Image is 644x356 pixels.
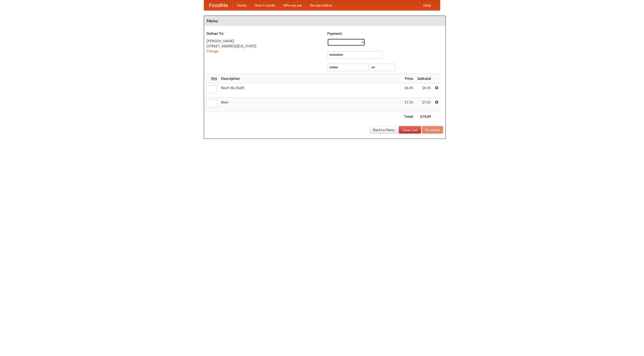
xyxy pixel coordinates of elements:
[219,83,402,98] td: Beef ribs (half)
[402,83,415,98] td: $6.45
[207,38,322,44] div: [PERSON_NAME]
[327,31,443,36] h5: Payment:
[204,0,233,10] a: FoodMe
[422,126,443,134] button: Purchase
[207,44,322,49] div: [STREET_ADDRESS][US_STATE]
[306,0,336,10] a: Recipe videos
[415,83,433,98] td: $6.45
[204,74,219,83] th: Qty
[279,0,306,10] a: Who we are
[419,0,435,10] a: Help
[415,98,433,112] td: $7.55
[402,74,415,83] th: Price
[219,98,402,112] td: Beer
[402,112,415,121] th: Total:
[399,126,421,134] a: Clear Cart
[233,0,251,10] a: Home
[370,126,398,134] a: Back to Menu
[207,31,322,36] h5: Deliver To:
[251,0,279,10] a: How it works
[204,16,446,26] h4: Menu
[402,98,415,112] td: $7.55
[207,49,219,53] a: Change
[415,112,433,121] th: $14.00
[219,74,402,83] th: Description
[415,74,433,83] th: Subtotal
